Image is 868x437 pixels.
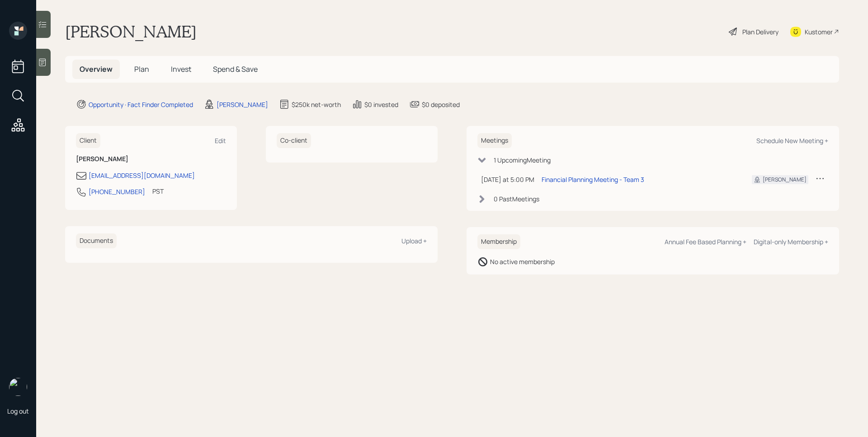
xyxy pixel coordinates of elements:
div: 0 Past Meeting s [494,194,539,204]
h6: Documents [76,233,117,248]
div: Log out [7,407,29,415]
div: $0 deposited [422,100,460,109]
h6: Meetings [477,133,512,148]
h1: [PERSON_NAME] [65,22,197,42]
div: Annual Fee Based Planning + [665,237,746,246]
div: Edit [215,136,226,145]
div: PST [152,186,164,196]
h6: [PERSON_NAME] [76,155,226,163]
span: Invest [171,64,191,74]
div: No active membership [490,257,555,266]
div: 1 Upcoming Meeting [494,155,551,165]
div: Opportunity · Fact Finder Completed [89,100,193,109]
div: Schedule New Meeting + [756,136,828,145]
div: Upload + [401,237,427,245]
h6: Co-client [277,133,311,148]
div: Plan Delivery [742,27,778,37]
div: [PHONE_NUMBER] [89,187,145,196]
h6: Client [76,133,100,148]
div: [PERSON_NAME] [217,100,268,109]
div: Financial Planning Meeting - Team 3 [542,175,644,184]
div: Kustomer [805,27,833,37]
div: [PERSON_NAME] [763,176,807,184]
div: $0 invested [364,100,398,109]
img: james-distasi-headshot.png [9,378,27,396]
div: $250k net-worth [292,100,341,109]
span: Spend & Save [213,64,258,74]
h6: Membership [477,234,520,249]
div: [DATE] at 5:00 PM [481,175,534,184]
div: Digital-only Membership + [754,237,828,246]
span: Plan [134,64,149,74]
span: Overview [80,64,113,74]
div: [EMAIL_ADDRESS][DOMAIN_NAME] [89,171,195,180]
